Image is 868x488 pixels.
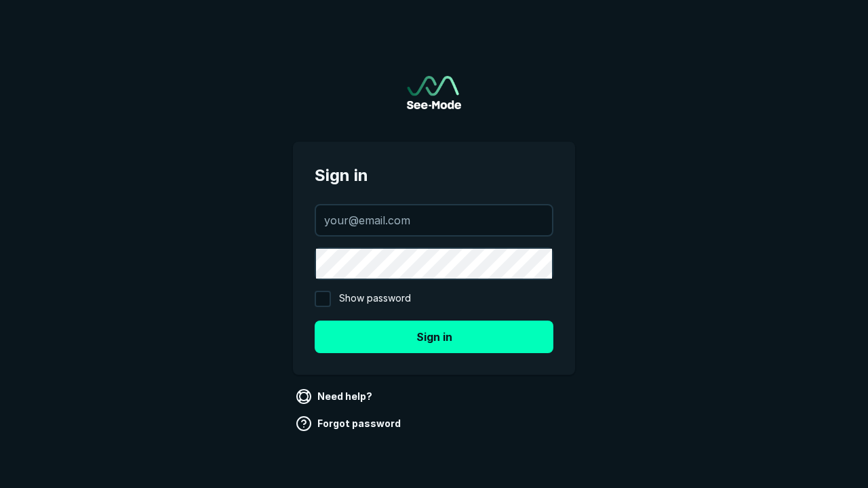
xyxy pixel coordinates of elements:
[293,386,378,407] a: Need help?
[315,163,553,188] span: Sign in
[293,413,406,434] a: Forgot password
[407,76,461,109] a: Go to sign in
[407,76,461,109] img: See-Mode Logo
[315,321,553,353] button: Sign in
[316,205,552,235] input: your@email.com
[339,291,411,307] span: Show password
